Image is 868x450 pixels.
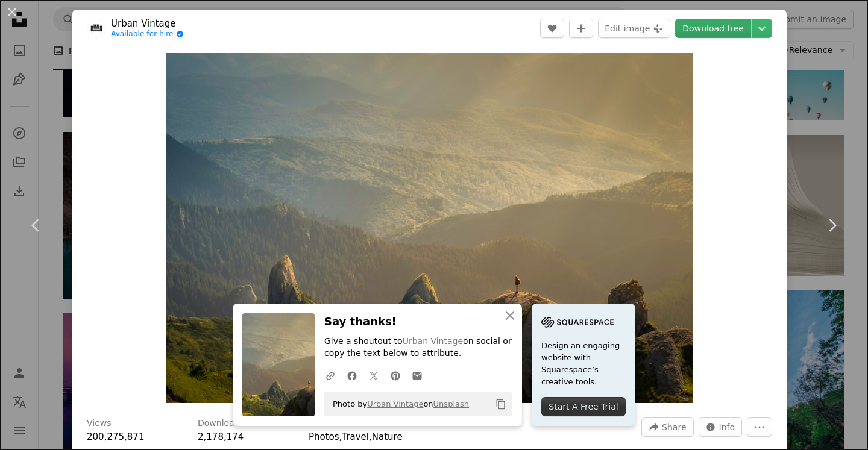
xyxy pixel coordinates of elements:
a: Next [796,167,868,283]
a: Share on Facebook [341,363,363,387]
button: Copy to clipboard [491,394,511,414]
button: Zoom in on this image [166,53,693,403]
a: Urban Vintage [367,399,423,408]
button: More Actions [747,417,772,437]
a: Photos [309,431,339,442]
h3: Downloads [198,417,244,430]
p: Give a shoutout to on social or copy the text below to attribute. [324,336,512,360]
span: Share [662,418,686,436]
a: Design an engaging website with Squarespace’s creative tools.Start A Free Trial [532,304,635,426]
a: Share on Twitter [363,363,385,387]
span: , [369,431,372,442]
a: Travel [342,431,369,442]
h3: Say thanks! [324,313,512,331]
button: Edit image [598,19,670,38]
a: Urban Vintage [403,336,463,346]
a: Share over email [406,363,428,387]
span: Design an engaging website with Squarespace’s creative tools. [541,340,626,388]
span: Info [719,418,735,436]
div: Start A Free Trial [541,397,626,416]
a: Available for hire [111,30,184,39]
button: Choose download size [752,19,772,38]
img: landscape photography of mountain hit by sun rays [166,53,693,403]
button: Add to Collection [569,19,593,38]
span: 200,275,871 [87,431,144,442]
img: file-1705255347840-230a6ab5bca9image [541,313,614,331]
a: Nature [372,431,403,442]
img: Go to Urban Vintage's profile [87,19,106,38]
h3: Views [87,417,112,430]
a: Unsplash [433,399,469,408]
a: Share on Pinterest [385,363,406,387]
span: , [339,431,342,442]
button: Share this image [641,417,693,437]
a: Urban Vintage [111,17,184,30]
button: Like [540,19,564,38]
button: Stats about this image [699,417,743,437]
a: Download free [675,19,751,38]
span: Photo by on [327,395,469,414]
span: 2,178,174 [198,431,244,442]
